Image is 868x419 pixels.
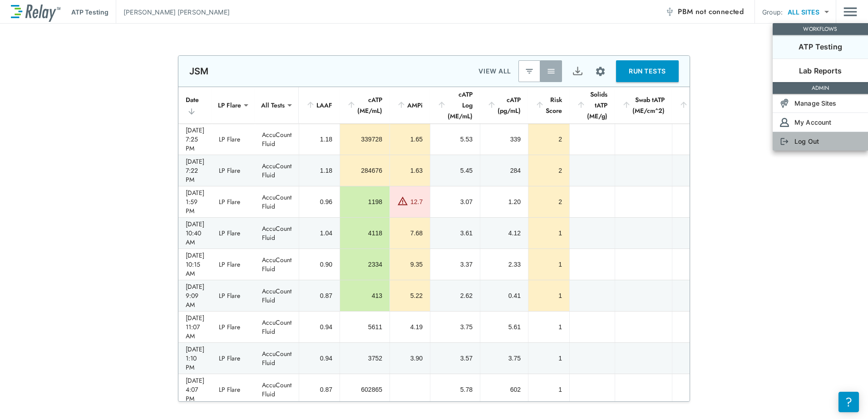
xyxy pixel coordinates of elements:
p: WORKFLOWS [774,25,866,33]
p: ATP Testing [799,41,842,52]
p: My Account [794,117,831,127]
img: Sites [780,99,789,108]
p: ADMIN [774,84,866,92]
p: Lab Reports [799,65,842,76]
p: Manage Sites [794,98,837,108]
iframe: Resource center [838,392,859,412]
p: Log Out [794,136,819,146]
img: Account [780,118,789,127]
img: Log Out Icon [780,137,789,146]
